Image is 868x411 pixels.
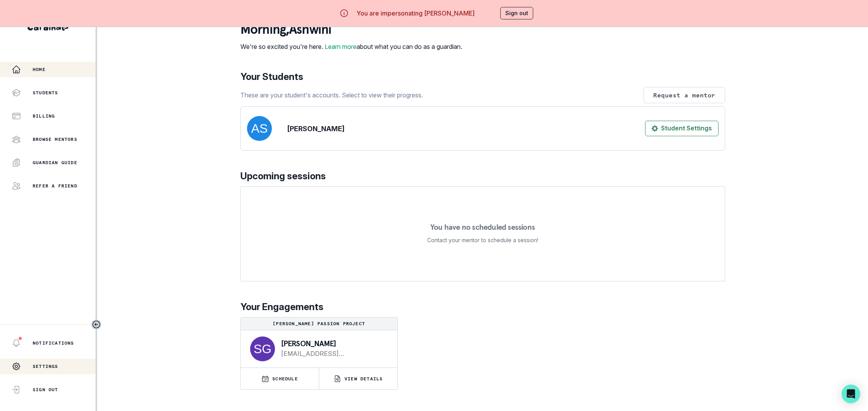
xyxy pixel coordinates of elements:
[319,368,397,389] button: VIEW DETAILS
[430,223,535,231] p: You have no scheduled sessions
[281,349,385,358] a: [EMAIL_ADDRESS][DOMAIN_NAME]
[287,123,344,134] p: [PERSON_NAME]
[247,116,272,141] img: svg
[281,340,385,347] p: [PERSON_NAME]
[357,9,475,18] p: You are impersonating [PERSON_NAME]
[344,376,383,382] p: VIEW DETAILS
[33,113,55,119] p: Billing
[240,169,725,183] p: Upcoming sessions
[240,90,423,100] p: These are your student's accounts. Select to view their progress.
[33,183,77,189] p: Refer a friend
[645,121,718,136] button: Student Settings
[272,376,298,382] p: SCHEDULE
[500,7,533,19] button: Sign out
[33,340,74,346] p: Notifications
[240,42,462,51] p: We're so excited you're here. about what you can do as a guardian.
[244,321,394,327] p: [PERSON_NAME] Passion Project
[842,385,860,403] div: Open Intercom Messenger
[33,66,45,73] p: Home
[325,43,357,50] a: Learn more
[33,363,58,369] p: Settings
[33,387,58,393] p: Sign Out
[644,87,725,103] button: Request a mentor
[427,236,538,245] p: Contact your mentor to schedule a session!
[91,319,101,329] button: Toggle sidebar
[33,90,58,96] p: Students
[240,70,725,84] p: Your Students
[240,22,462,37] p: morning , Ashwini
[250,336,275,361] img: svg
[33,136,77,142] p: Browse Mentors
[241,368,319,389] button: SCHEDULE
[240,300,725,314] p: Your Engagements
[33,160,77,166] p: Guardian Guide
